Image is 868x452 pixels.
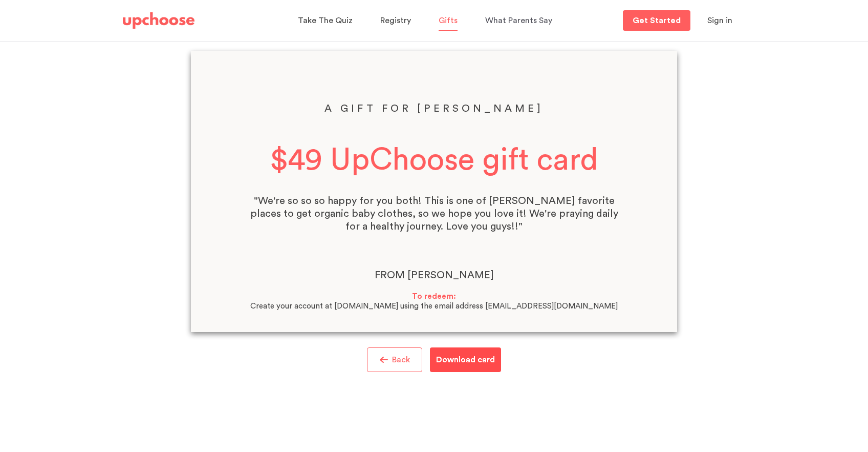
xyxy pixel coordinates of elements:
[298,16,353,25] span: Take The Quiz
[392,356,410,364] p: Back
[298,11,356,31] a: Take The Quiz
[436,354,495,366] p: Download card
[242,269,626,282] div: From [PERSON_NAME]
[242,141,626,179] div: $49 UpChoose gift card
[123,12,194,29] img: UpChoose
[380,16,411,25] span: Registry
[242,102,626,115] div: A gift for [PERSON_NAME]
[485,11,555,31] a: What Parents Say
[707,16,732,25] span: Sign in
[367,347,422,372] button: Back
[485,16,552,25] span: What Parents Say
[439,16,458,25] span: Gifts
[439,11,461,31] a: Gifts
[242,292,626,302] div: To redeem:
[380,11,414,31] a: Registry
[695,10,745,31] button: Sign in
[633,16,681,25] p: Get Started
[123,10,194,31] a: UpChoose
[242,195,626,233] div: "We're so so so happy for you both! This is one of [PERSON_NAME] favorite places to get organic b...
[242,302,626,312] div: Create your account at [DOMAIN_NAME] using the email address [EMAIL_ADDRESS][DOMAIN_NAME]
[623,10,690,31] a: Get Started
[430,347,501,372] button: Download card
